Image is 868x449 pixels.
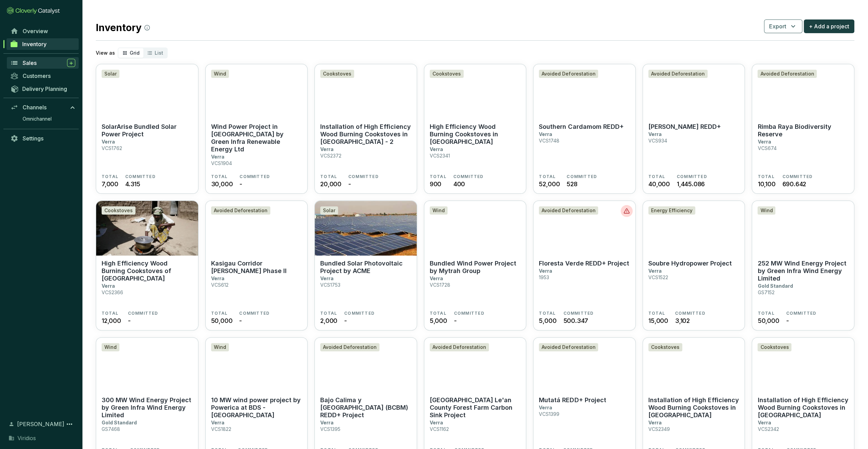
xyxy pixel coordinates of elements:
span: List [155,50,163,56]
span: COMMITTED [239,174,270,179]
div: Solar [102,70,119,78]
p: 10 MW wind power project by Powerica at BDS - [GEOGRAPHIC_DATA] [211,396,302,419]
div: Avoided Deforestation [320,343,379,351]
p: VCS674 [757,145,776,151]
p: Floresta Verde REDD+ Project [539,260,629,267]
p: Mutatá REDD+ Project [539,396,606,404]
img: 252 MW Wind Energy Project by Green Infra Wind Energy Limited [752,201,854,256]
p: Bundled Wind Power Project by Mytrah Group [430,260,521,275]
div: Avoided Deforestation [648,70,708,78]
p: Verra [211,275,224,281]
p: [PERSON_NAME] REDD+ [648,123,721,131]
span: 50,000 [757,316,779,325]
p: High Efficiency Wood Burning Cookstoves of [GEOGRAPHIC_DATA] [102,260,193,282]
span: TOTAL [757,311,774,316]
span: 528 [567,179,577,189]
a: Wind Power Project in Tamil Nadu by Green Infra Renewable Energy LtdWindWind Power Project in [GE... [205,64,308,194]
span: TOTAL [320,174,337,179]
div: Wind [102,343,119,351]
img: Southern Cardamom REDD+ [533,64,635,119]
div: Cookstoves [430,70,464,78]
span: - [344,316,347,325]
span: COMMITTED [128,311,158,316]
div: Cookstoves [648,343,682,351]
p: VCS2372 [320,153,341,159]
a: Bundled Wind Power Project by Mytrah GroupWindBundled Wind Power Project by Mytrah GroupVerraVCS1... [424,201,527,330]
span: 7,000 [102,179,118,189]
p: Verra [648,268,662,274]
span: 5,000 [430,316,447,325]
span: COMMITTED [567,174,597,179]
p: Installation of High Efficiency Wood Burning Cookstoves in [GEOGRAPHIC_DATA] [648,396,739,419]
span: Viridios [17,434,36,442]
span: COMMITTED [453,174,484,179]
span: - [454,316,457,325]
span: COMMITTED [125,174,156,179]
span: COMMITTED [344,311,375,316]
div: Wind [430,206,448,215]
span: Grid [130,50,140,56]
span: TOTAL [539,174,556,179]
p: Gold Standard [757,283,793,289]
a: Southern Cardamom REDD+Avoided DeforestationSouthern Cardamom REDD+VerraVCS1748TOTAL52,000COMMITT... [533,64,636,194]
a: Settings [7,133,79,144]
p: VCS2349 [648,426,670,432]
p: Verra [102,283,115,289]
span: TOTAL [211,311,228,316]
div: Avoided Deforestation [430,343,489,351]
p: GS7468 [102,426,120,432]
span: COMMITTED [563,311,594,316]
p: SolarArise Bundled Solar Power Project [102,123,193,138]
img: Floresta Verde REDD+ Project [533,201,635,256]
span: COMMITTED [239,311,270,316]
span: Inventory [22,41,47,47]
img: 300 MW Wind Energy Project by Green Infra Wind Energy Limited [96,338,198,392]
span: COMMITTED [786,311,816,316]
span: Customers [23,72,51,79]
p: VCS1162 [430,426,449,432]
div: Wind [211,70,229,78]
button: Export [764,19,802,33]
span: 30,000 [211,179,233,189]
span: [PERSON_NAME] [17,420,64,428]
a: High Efficiency Wood Burning Cookstoves in ZimbabweCookstovesHigh Efficiency Wood Burning Cooksto... [424,64,527,194]
div: Cookstoves [320,70,354,78]
a: Bundled Solar Photovoltaic Project by ACMESolarBundled Solar Photovoltaic Project by ACMEVerraVCS... [314,201,417,330]
img: Bundled Wind Power Project by Mytrah Group [424,201,526,256]
div: Avoided Deforestation [539,206,598,215]
button: + Add a project [804,19,854,33]
span: TOTAL [757,174,774,179]
span: COMMITTED [348,174,379,179]
span: TOTAL [430,311,446,316]
img: Installation of High Efficiency Wood Burning Cookstoves in Kenya [643,338,745,392]
img: SolarArise Bundled Solar Power Project [96,64,198,119]
p: Verra [211,420,224,425]
p: Kasigau Corridor [PERSON_NAME] Phase II [211,260,302,275]
span: COMMITTED [675,311,705,316]
span: Sales [23,59,37,66]
a: Inventory [7,38,79,50]
a: Rimba Raya Biodiversity ReserveAvoided DeforestationRimba Raya Biodiversity ReserveVerraVCS674TOT... [752,64,854,194]
p: VCS1399 [539,411,559,417]
p: Verra [430,420,443,425]
img: Soubre Hydropower Project [643,201,745,256]
a: Mai Ndombe REDD+Avoided Deforestation[PERSON_NAME] REDD+VerraVCS934TOTAL40,000COMMITTED1,445.086 [643,64,745,194]
p: VCS1395 [320,426,340,432]
p: Verra [102,139,115,145]
p: Verra [539,131,552,137]
img: High Efficiency Wood Burning Cookstoves of Tanzania [96,201,198,256]
p: Installation of High Efficiency Wood Burning Cookstoves in [GEOGRAPHIC_DATA] [757,396,848,419]
div: Wind [757,206,775,215]
span: 10,100 [757,179,775,189]
span: TOTAL [102,311,118,316]
span: 3,102 [675,316,690,325]
a: SolarArise Bundled Solar Power ProjectSolarSolarArise Bundled Solar Power ProjectVerraVCS1762TOTA... [96,64,198,194]
a: Omnichannel [19,114,79,124]
p: 300 MW Wind Energy Project by Green Infra Wind Energy Limited [102,396,193,419]
div: Wind [211,343,229,351]
p: Verra [211,154,224,160]
span: 1,445.086 [677,179,705,189]
img: Wind Power Project in Tamil Nadu by Green Infra Renewable Energy Ltd [206,64,308,119]
a: Sales [7,57,79,69]
span: 5,000 [539,316,556,325]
